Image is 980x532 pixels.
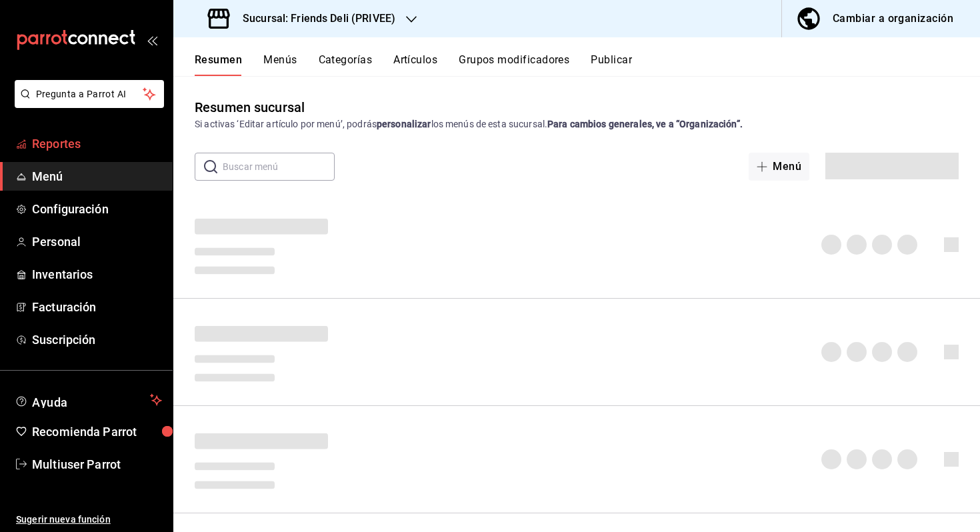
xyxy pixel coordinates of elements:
[377,119,431,129] strong: personalizar
[591,53,632,76] button: Publicar
[32,200,162,218] span: Configuración
[32,298,162,316] span: Facturación
[223,153,335,180] input: Buscar menú
[9,97,164,111] a: Pregunta a Parrot AI
[15,80,164,108] button: Pregunta a Parrot AI
[459,53,569,76] button: Grupos modificadores
[32,167,162,185] span: Menú
[232,11,395,27] h3: Sucursal: Friends Deli (PRIVEE)
[319,53,373,76] button: Categorías
[393,53,437,76] button: Artículos
[195,117,959,131] div: Si activas ‘Editar artículo por menú’, podrás los menús de esta sucursal.
[547,119,743,129] strong: Para cambios generales, ve a “Organización”.
[195,53,980,76] div: navigation tabs
[195,53,242,76] button: Resumen
[833,9,953,28] div: Cambiar a organización
[195,97,305,117] div: Resumen sucursal
[32,455,162,473] span: Multiuser Parrot
[147,35,157,45] button: open_drawer_menu
[16,513,162,527] span: Sugerir nueva función
[32,233,162,251] span: Personal
[32,265,162,283] span: Inventarios
[36,87,143,101] span: Pregunta a Parrot AI
[32,331,162,349] span: Suscripción
[32,392,145,408] span: Ayuda
[32,135,162,153] span: Reportes
[749,153,809,181] button: Menú
[263,53,297,76] button: Menús
[32,423,162,441] span: Recomienda Parrot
